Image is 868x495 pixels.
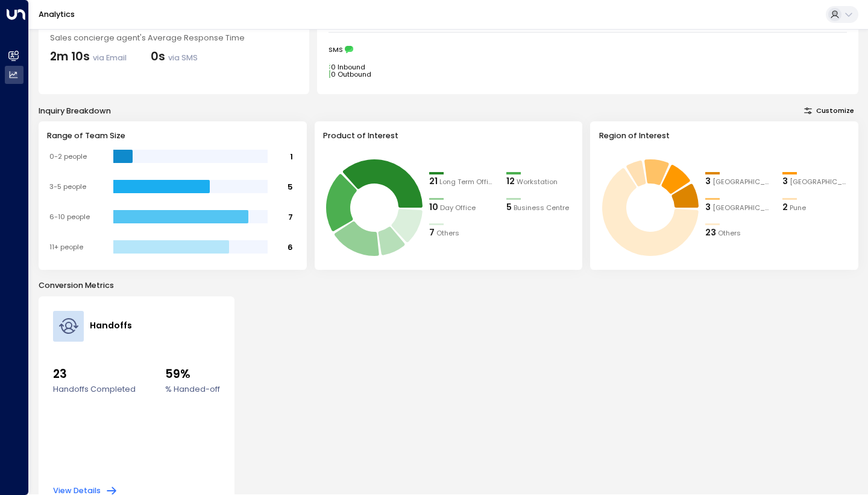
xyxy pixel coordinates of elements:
tspan: 1 [290,151,293,161]
h3: Range of Team Size [47,130,298,141]
span: via SMS [168,53,198,63]
div: 2m 10s [50,48,127,66]
span: Pune [790,203,806,213]
div: 21 [429,175,438,188]
div: 12Workstation [506,175,574,188]
div: 2 [782,201,788,214]
span: Others [436,228,459,238]
span: via Email [93,53,127,63]
div: 7 [429,226,435,240]
span: Day Office [440,203,476,213]
h4: Handoffs [90,319,132,333]
span: 59% [165,366,220,383]
span: Manchester [790,177,850,187]
div: 3 [782,175,788,188]
tspan: 11+ people [49,242,83,252]
span: Business Centre [514,203,569,213]
div: 7Others [429,226,497,240]
tspan: 0 Inbound [331,62,365,72]
div: 3Newcastle [705,201,773,214]
tspan: 6 [288,241,293,252]
tspan: 3-5 people [49,182,86,191]
tspan: 5 [288,181,293,191]
button: Customize [800,104,858,117]
span: 23 [53,366,136,383]
div: 23Others [705,226,773,240]
div: 3 [705,175,711,188]
label: Handoffs Completed [53,383,136,395]
div: SMS [329,45,847,54]
span: Others [718,228,741,238]
div: 0s [151,48,198,66]
h3: Product of Interest [323,130,574,141]
tspan: 0 Outbound [331,69,371,79]
div: 23 [705,226,716,240]
div: Inquiry Breakdown [39,105,111,117]
div: 3Newcastle Upon Tyne [705,175,773,188]
span: Newcastle [712,203,773,213]
div: 2Pune [782,201,850,214]
div: 12 [506,175,515,188]
div: 10 [429,201,438,214]
span: Workstation [517,177,558,187]
span: Newcastle Upon Tyne [712,177,773,187]
div: Sales concierge agent's Average Response Time [50,32,298,43]
a: Analytics [39,9,75,19]
div: 10Day Office [429,201,497,214]
div: 5 [506,201,512,214]
div: 3 [705,201,711,214]
tspan: 6-10 people [49,212,90,222]
h3: Region of Interest [599,130,850,141]
label: % Handed-off [165,383,220,395]
p: Conversion Metrics [39,279,858,291]
div: 3Manchester [782,175,850,188]
div: 21Long Term Office [429,175,497,188]
tspan: 0-2 people [49,152,87,161]
tspan: 7 [288,211,293,222]
span: Long Term Office [439,177,497,187]
div: 5Business Centre [506,201,574,214]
